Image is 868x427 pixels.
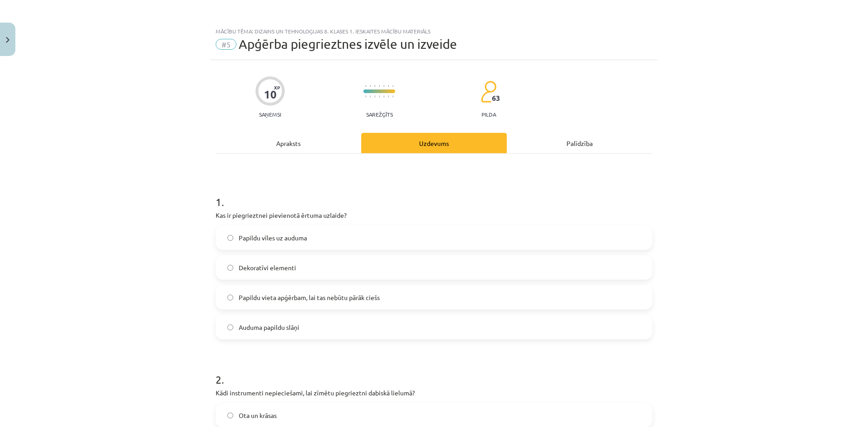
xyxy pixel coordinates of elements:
[370,85,371,87] img: icon-short-line-57e1e144782c952c97e751825c79c345078a6d821885a25fce030b3d8c18986b.svg
[216,180,652,208] h1: 1 .
[365,95,366,98] img: icon-short-line-57e1e144782c952c97e751825c79c345078a6d821885a25fce030b3d8c18986b.svg
[392,95,393,98] img: icon-short-line-57e1e144782c952c97e751825c79c345078a6d821885a25fce030b3d8c18986b.svg
[392,85,393,87] img: icon-short-line-57e1e144782c952c97e751825c79c345078a6d821885a25fce030b3d8c18986b.svg
[379,95,380,98] img: icon-short-line-57e1e144782c952c97e751825c79c345078a6d821885a25fce030b3d8c18986b.svg
[379,85,380,87] img: icon-short-line-57e1e144782c952c97e751825c79c345078a6d821885a25fce030b3d8c18986b.svg
[216,39,236,50] span: #5
[264,88,277,101] div: 10
[383,95,384,98] img: icon-short-line-57e1e144782c952c97e751825c79c345078a6d821885a25fce030b3d8c18986b.svg
[481,80,496,103] img: students-c634bb4e5e11cddfef0936a35e636f08e4e9abd3cc4e673bd6f9a4125e45ecb1.svg
[227,295,233,300] input: Papildu vieta apģērbam, lai tas nebūtu pārāk ciešs
[216,28,652,34] div: Mācību tēma: Dizains un tehnoloģijas 8. klases 1. ieskaites mācību materiāls
[481,111,496,117] p: pilda
[492,94,500,102] span: 63
[239,411,277,420] span: Ota un krāsas
[374,95,375,98] img: icon-short-line-57e1e144782c952c97e751825c79c345078a6d821885a25fce030b3d8c18986b.svg
[239,233,307,243] span: Papildu vīles uz auduma
[239,263,296,272] span: Dekoratīvi elementi
[216,388,652,398] p: Kādi instrumenti nepieciešami, lai zīmētu piegrieztni dabiskā lielumā?
[361,133,507,153] div: Uzdevums
[227,413,233,418] input: Ota un krāsas
[274,85,280,90] span: XP
[216,357,652,385] h1: 2 .
[227,265,233,271] input: Dekoratīvi elementi
[374,85,375,87] img: icon-short-line-57e1e144782c952c97e751825c79c345078a6d821885a25fce030b3d8c18986b.svg
[216,211,652,220] p: Kas ir piegrieztnei pievienotā ērtuma uzlaide?
[383,85,384,87] img: icon-short-line-57e1e144782c952c97e751825c79c345078a6d821885a25fce030b3d8c18986b.svg
[216,133,361,153] div: Apraksts
[365,85,366,87] img: icon-short-line-57e1e144782c952c97e751825c79c345078a6d821885a25fce030b3d8c18986b.svg
[507,133,652,153] div: Palīdzība
[388,85,389,87] img: icon-short-line-57e1e144782c952c97e751825c79c345078a6d821885a25fce030b3d8c18986b.svg
[370,95,371,98] img: icon-short-line-57e1e144782c952c97e751825c79c345078a6d821885a25fce030b3d8c18986b.svg
[239,293,380,302] span: Papildu vieta apģērbam, lai tas nebūtu pārāk ciešs
[239,37,457,52] span: Apģērba piegrieztnes izvēle un izveide
[388,95,389,98] img: icon-short-line-57e1e144782c952c97e751825c79c345078a6d821885a25fce030b3d8c18986b.svg
[227,324,233,330] input: Auduma papildu slāņi
[227,235,233,241] input: Papildu vīles uz auduma
[6,37,9,43] img: icon-close-lesson-0947bae3869378f0d4975bcd49f059093ad1ed9edebbc8119c70593378902aed.svg
[366,111,393,117] p: Sarežģīts
[255,111,285,117] p: Saņemsi
[239,323,299,332] span: Auduma papildu slāņi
